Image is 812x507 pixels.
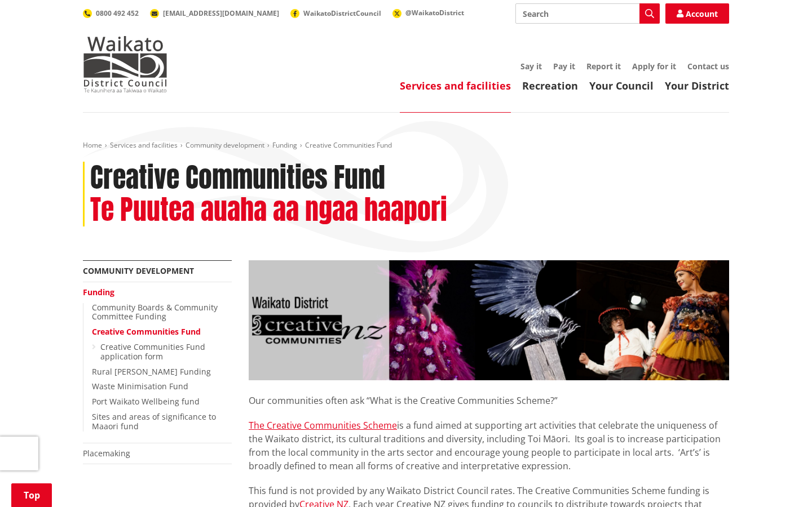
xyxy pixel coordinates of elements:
a: Account [665,3,729,24]
a: Community development [83,265,194,276]
a: The Creative Communities Scheme [249,419,397,432]
a: Report it [586,61,621,72]
a: Pay it [553,61,575,72]
a: Creative Communities Fund application form [100,341,205,362]
p: is a fund aimed at supporting art activities that celebrate the uniqueness of the Waikato distric... [249,419,729,473]
input: Search input [515,3,660,24]
a: WaikatoDistrictCouncil [290,8,381,18]
a: Your Council [589,79,654,92]
a: @WaikatoDistrict [392,8,464,17]
img: Creative Communities Banner [249,260,729,380]
a: Apply for it [632,61,676,72]
a: [EMAIL_ADDRESS][DOMAIN_NAME] [150,8,279,18]
span: Creative Communities Fund [305,140,392,150]
a: Top [11,483,52,507]
a: Rural [PERSON_NAME] Funding [92,366,211,377]
a: Say it [520,61,542,72]
nav: breadcrumb [83,141,729,150]
img: Waikato District Council - Te Kaunihera aa Takiwaa o Waikato [83,36,167,92]
a: Contact us [687,61,729,72]
a: Sites and areas of significance to Maaori fund [92,411,216,432]
a: Community development [186,140,264,150]
a: Home [83,140,102,150]
span: @WaikatoDistrict [405,8,464,17]
a: Community Boards & Community Committee Funding [92,302,218,322]
a: Placemaking [83,448,130,459]
a: Funding [83,287,114,297]
span: WaikatoDistrictCouncil [303,8,381,18]
a: Services and facilities [110,140,178,150]
a: Waste Minimisation Fund [92,381,188,392]
a: Funding [272,140,297,150]
a: Creative Communities Fund [92,326,201,337]
a: Recreation [522,79,578,92]
span: 0800 492 452 [96,8,139,18]
h1: Creative Communities Fund [90,162,385,194]
span: [EMAIL_ADDRESS][DOMAIN_NAME] [163,8,279,18]
a: Your District [665,79,729,92]
a: 0800 492 452 [83,8,139,18]
p: Our communities often ask “What is the Creative Communities Scheme?” [249,380,729,407]
a: Services and facilities [400,79,511,92]
a: Port Waikato Wellbeing fund [92,396,200,407]
h2: Te Puutea auaha aa ngaa haapori [90,194,447,226]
